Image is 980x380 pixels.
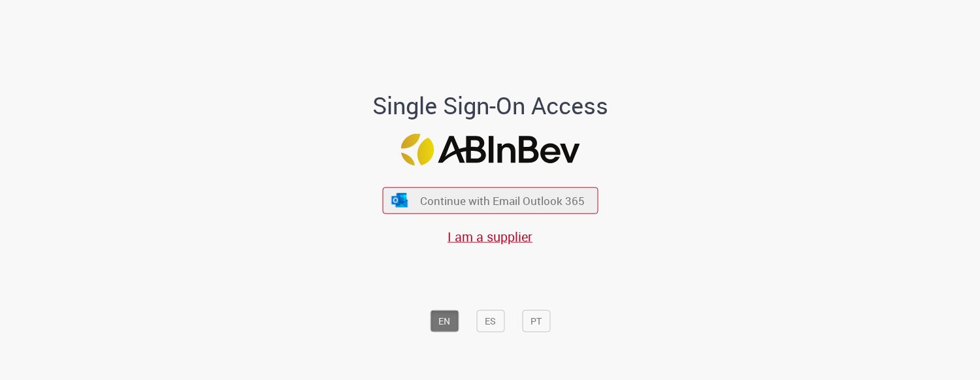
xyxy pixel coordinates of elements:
[448,228,532,245] a: I am a supplier
[476,310,504,332] button: ES
[391,193,409,207] img: ícone Azure/Microsoft 360
[382,187,598,214] button: ícone Azure/Microsoft 360 Continue with Email Outlook 365
[400,134,580,166] img: Logo ABInBev
[420,193,585,208] span: Continue with Email Outlook 365
[430,310,459,332] button: EN
[309,92,672,118] h1: Single Sign-On Access
[522,310,550,332] button: PT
